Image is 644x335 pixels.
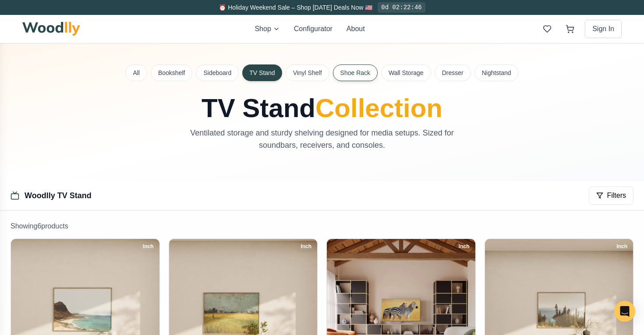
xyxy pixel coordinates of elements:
[455,242,474,251] div: Inch
[435,64,471,81] button: Dresser
[25,191,92,200] a: Woodlly TV Stand
[286,64,329,81] button: Vinyl Shelf
[175,127,469,151] p: Ventilated storage and sturdy shelving designed for media setups. Sized for soundbars, receivers,...
[139,242,158,251] div: Inch
[612,242,631,251] div: Inch
[22,22,80,36] img: Woodlly
[589,186,633,205] button: Filters
[125,64,147,81] button: All
[315,93,442,123] span: Collection
[347,24,365,34] button: About
[614,301,635,322] div: Open Intercom Messenger
[294,24,333,34] button: Configurator
[607,190,626,201] span: Filters
[219,4,372,11] span: ⏰ Holiday Weekend Sale – Shop [DATE] Deals Now 🇺🇸
[585,20,622,38] button: Sign In
[11,221,633,232] p: Showing 6 product s
[196,64,239,81] button: Sideboard
[381,64,431,81] button: Wall Storage
[151,64,192,81] button: Bookshelf
[242,64,282,81] button: TV Stand
[126,95,518,121] h1: TV Stand
[474,64,519,81] button: Nightstand
[333,64,378,81] button: Shoe Rack
[297,242,315,251] div: Inch
[255,24,280,34] button: Shop
[378,2,425,13] div: 0d 02:22:46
